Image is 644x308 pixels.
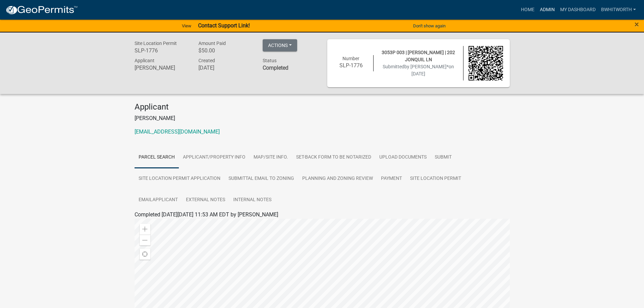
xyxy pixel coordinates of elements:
[263,58,277,63] span: Status
[135,211,278,218] span: Completed [DATE][DATE] 11:53 AM EDT by [PERSON_NAME]
[179,20,194,31] a: View
[182,189,229,211] a: External Notes
[198,65,253,71] h6: [DATE]
[375,147,431,168] a: Upload Documents
[431,147,456,168] a: Submit
[298,168,377,190] a: Planning and Zoning Review
[383,64,454,76] span: Submitted on [DATE]
[135,65,189,71] h6: [PERSON_NAME]
[135,114,510,122] p: [PERSON_NAME]
[179,147,249,168] a: Applicant/Property Info
[198,41,226,46] span: Amount Paid
[229,189,276,211] a: Internal Notes
[135,128,220,135] a: [EMAIL_ADDRESS][DOMAIN_NAME]
[135,189,182,211] a: EmailApplicant
[140,224,150,235] div: Zoom in
[263,39,297,51] button: Actions
[135,147,179,168] a: Parcel search
[135,41,177,46] span: Site Location Permit
[198,22,250,29] strong: Contact Support Link!
[135,47,189,54] h6: SLP-1776
[518,3,537,16] a: Home
[635,20,639,29] span: ×
[198,58,215,63] span: Created
[292,147,375,168] a: Set-Back Form to be Notarized
[135,168,224,190] a: Site Location Permit Application
[537,3,557,16] a: Admin
[404,64,449,69] span: by [PERSON_NAME]*
[135,102,510,112] h4: Applicant
[263,65,288,71] strong: Completed
[598,3,639,16] a: BWhitworth
[406,168,465,190] a: Site Location Permit
[635,20,639,28] button: Close
[377,168,406,190] a: Payment
[140,235,150,245] div: Zoom out
[342,56,359,61] span: Number
[140,249,150,260] div: Find my location
[224,168,298,190] a: Submittal Email to Zoning
[469,46,503,80] img: QR code
[557,3,598,16] a: My Dashboard
[198,47,253,54] h6: $50.00
[410,20,448,31] button: Don't show again
[249,147,292,168] a: Map/Site Info.
[135,58,154,63] span: Applicant
[382,50,455,62] span: 3053P 003 | [PERSON_NAME] | 202 JONQUIL LN
[334,62,368,69] h6: SLP-1776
